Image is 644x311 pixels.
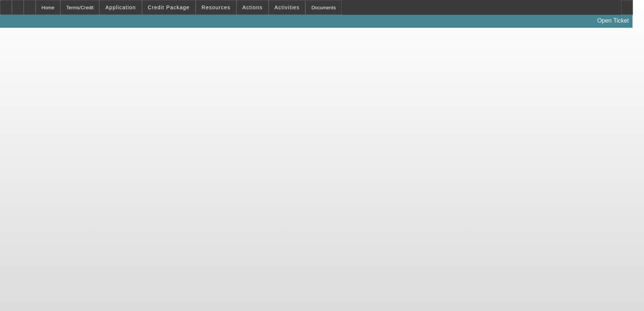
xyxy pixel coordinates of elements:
button: Application [100,0,141,14]
span: Resources [202,4,230,10]
span: Credit Package [148,4,190,10]
span: Application [105,4,136,10]
a: Open Ticket [594,14,632,27]
button: Activities [269,0,305,14]
button: Actions [237,0,268,14]
button: Credit Package [142,0,195,14]
span: Actions [242,4,263,10]
button: Resources [196,0,236,14]
span: Activities [275,4,300,10]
